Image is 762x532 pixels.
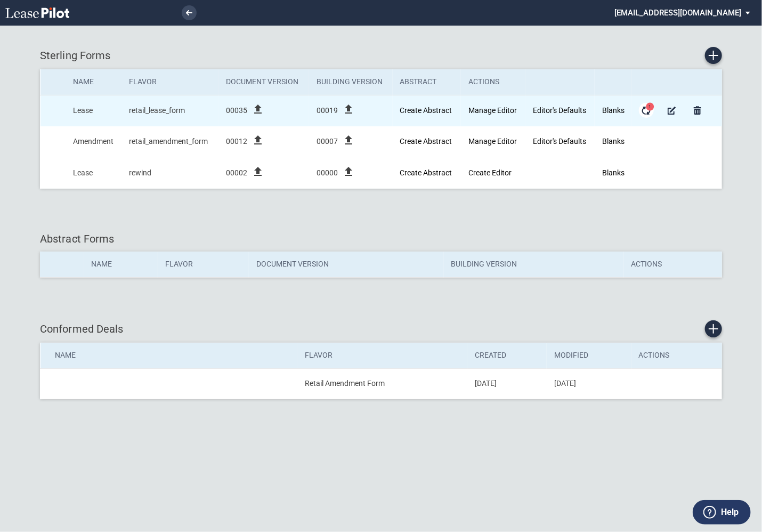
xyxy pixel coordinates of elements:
[342,165,355,178] i: file_upload
[84,252,158,277] th: Name
[66,157,122,189] td: Lease
[317,136,338,147] span: 00007
[602,106,625,115] a: Blanks
[40,157,722,189] tr: Created At: 2025-01-09T12:48:09-05:00; Updated At: 2025-01-09T12:55:07-05:00
[640,104,653,117] md-icon: Form Updates
[444,252,624,277] th: Building Version
[309,69,393,95] th: Building Version
[252,134,265,147] i: file_upload
[317,168,338,179] span: 00000
[219,69,309,95] th: Document Version
[547,368,631,399] td: [DATE]
[252,140,265,148] label: file_upload
[252,171,265,180] label: file_upload
[631,343,722,368] th: Actions
[40,343,298,368] th: Name
[624,252,722,277] th: Actions
[646,102,654,110] span: 1
[158,252,248,277] th: Flavor
[693,500,751,525] button: Help
[40,47,722,64] div: Sterling Forms
[547,343,631,368] th: Modified
[705,320,722,337] a: Create new conformed deal
[252,103,265,116] i: file_upload
[66,95,122,126] td: Lease
[66,126,122,158] td: Amendment
[705,47,722,64] a: Create new Form
[400,137,452,146] a: Create new Abstract
[66,69,122,95] th: Name
[342,171,355,180] label: file_upload
[40,126,722,158] tr: Created At: 2025-08-15T16:09:43-04:00; Updated At: 2025-08-26T17:16:54-04:00
[297,368,467,399] td: Retail Amendment Form
[602,137,625,146] a: Blanks
[40,320,722,337] div: Conformed Deals
[468,106,517,115] a: Manage Editor
[342,134,355,147] i: file_upload
[342,140,355,148] label: file_upload
[400,106,452,115] a: Create new Abstract
[602,168,625,177] a: Blanks
[121,126,218,158] td: retail_amendment_form
[533,137,586,146] a: Editor's Defaults
[468,168,512,177] a: Create Editor
[664,103,679,118] a: Manage Form
[666,104,678,117] md-icon: Manage Form
[121,69,218,95] th: Flavor
[226,106,248,116] span: 00035
[121,157,218,189] td: rewind
[226,168,248,179] span: 00002
[468,137,517,146] a: Manage Editor
[226,136,248,147] span: 00012
[342,103,355,116] i: file_upload
[461,69,525,95] th: Actions
[342,109,355,117] label: file_upload
[121,95,218,126] td: retail_lease_form
[40,95,722,126] tr: Created At: 2025-10-03T13:50:10-04:00; Updated At: 2025-10-09T09:45:36-04:00
[393,69,461,95] th: Abstract
[249,252,444,277] th: Document Version
[639,103,654,118] a: Form Updates 1
[317,106,338,116] span: 00019
[40,231,722,246] div: Abstract Forms
[533,106,586,115] a: Editor's Defaults
[690,103,705,118] a: Delete Form
[400,168,452,177] a: Create new Abstract
[467,368,547,399] td: [DATE]
[691,104,704,117] md-icon: Delete Form
[252,165,265,178] i: file_upload
[467,343,547,368] th: Created
[721,505,739,519] label: Help
[297,343,467,368] th: Flavor
[252,109,265,117] label: file_upload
